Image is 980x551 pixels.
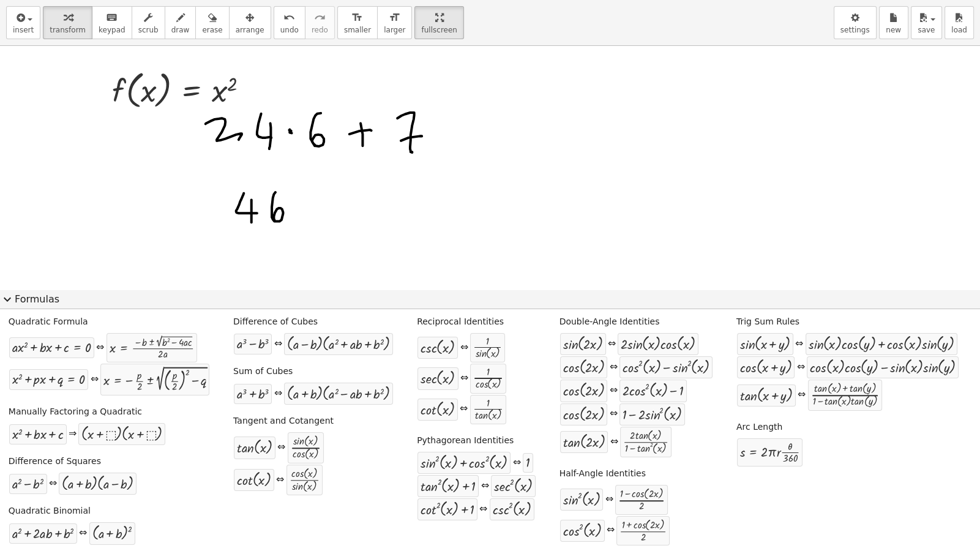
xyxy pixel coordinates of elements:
span: insert [13,26,34,34]
div: ⇔ [795,337,803,351]
span: scrub [138,26,159,34]
span: larger [384,26,405,34]
span: smaller [344,26,371,34]
button: format_sizelarger [377,6,412,39]
span: fullscreen [421,26,457,34]
label: Double-Angle Identities [559,316,660,328]
span: erase [202,26,222,34]
i: format_size [351,10,363,25]
i: redo [314,10,326,25]
button: scrub [132,6,165,39]
div: ⇔ [91,373,99,387]
span: redo [312,26,328,34]
button: keyboardkeypad [92,6,132,39]
button: arrange [229,6,271,39]
div: ⇔ [460,341,468,355]
div: ⇔ [277,441,285,455]
label: Tangent and Cotangent [233,415,334,427]
span: new [886,26,901,34]
div: ⇔ [608,337,616,351]
div: ⇔ [460,372,468,386]
div: ⇔ [797,361,805,375]
div: ⇔ [276,473,284,487]
div: ⇔ [96,341,104,355]
button: fullscreen [414,6,463,39]
label: Difference of Squares [9,455,101,468]
button: settings [834,6,877,39]
label: Quadratic Binomial [9,505,91,517]
label: Arc Length [736,421,782,433]
button: new [879,6,908,39]
label: Quadratic Formula [9,316,88,328]
label: Trig Sum Rules [736,316,799,328]
div: ⇔ [609,407,617,421]
div: ⇔ [274,387,282,401]
label: Reciprocal Identities [417,316,504,328]
div: ⇔ [460,402,468,416]
button: transform [43,6,92,39]
div: ⇔ [479,503,487,517]
button: load [944,6,974,39]
label: Pythagorean Identities [417,435,514,447]
div: ⇔ [798,388,806,402]
i: undo [283,10,295,25]
div: ⇔ [481,479,488,493]
button: erase [195,6,229,39]
button: draw [165,6,196,39]
button: undoundo [274,6,305,39]
div: ⇒ [69,427,77,441]
div: ⇔ [609,384,617,398]
span: settings [840,26,870,34]
div: ⇔ [274,337,282,351]
span: keypad [99,26,125,34]
div: ⇔ [609,361,617,375]
span: save [918,26,935,34]
span: load [951,26,967,34]
div: ⇔ [513,456,521,470]
button: insert [6,6,40,39]
i: keyboard [106,10,118,25]
div: ⇔ [610,435,618,449]
span: undo [280,26,299,34]
i: format_size [389,10,400,25]
button: format_sizesmaller [337,6,378,39]
label: Half-Angle Identities [559,468,646,480]
span: draw [171,26,190,34]
span: arrange [236,26,264,34]
div: ⇔ [49,477,57,491]
label: Difference of Cubes [233,316,318,328]
div: ⇔ [79,527,87,541]
span: transform [50,26,86,34]
label: Sum of Cubes [233,365,293,378]
div: ⇔ [605,493,613,507]
label: Manually Factoring a Quadratic [9,406,142,418]
button: redoredo [305,6,335,39]
div: ⇔ [607,523,615,538]
button: save [911,6,942,39]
